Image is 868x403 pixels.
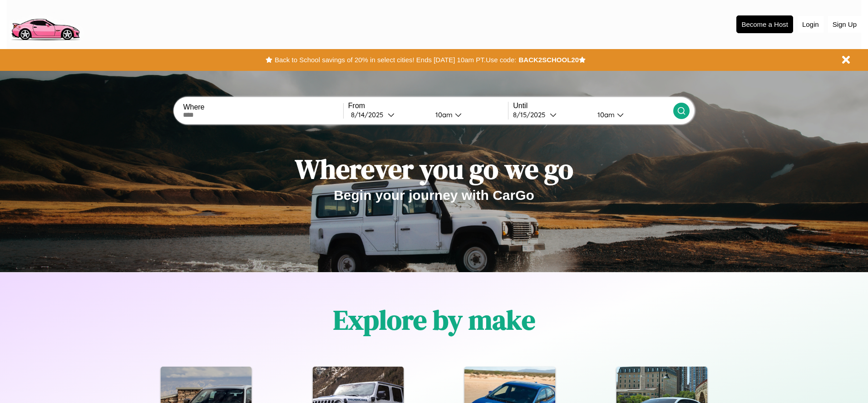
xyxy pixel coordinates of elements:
b: BACK2SCHOOL20 [518,56,579,64]
button: Login [798,16,824,33]
h1: Explore by make [333,301,535,338]
button: 10am [428,110,508,119]
label: Until [513,102,673,110]
label: From [348,102,508,110]
div: 10am [593,110,617,119]
img: logo [7,5,84,43]
button: Back to School savings of 20% in select cities! Ends [DATE] 10am PT.Use code: [272,54,518,66]
div: 10am [431,110,455,119]
button: 8/14/2025 [348,110,428,119]
button: Become a Host [736,15,793,33]
div: 8 / 15 / 2025 [513,110,550,119]
button: 10am [590,110,673,119]
div: 8 / 14 / 2025 [351,110,388,119]
button: Sign Up [828,16,861,33]
label: Where [183,103,343,111]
